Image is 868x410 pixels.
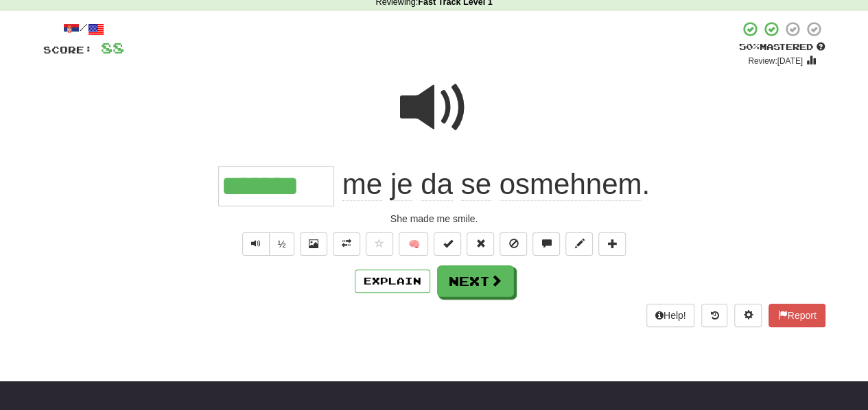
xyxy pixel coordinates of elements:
[399,232,428,256] button: 🧠
[239,232,295,256] div: Text-to-speech controls
[467,232,494,256] button: Reset to 0% Mastered (alt+r)
[598,232,626,256] button: Add to collection (alt+a)
[748,56,803,66] small: Review: [DATE]
[500,168,642,201] span: osmehnem
[300,232,327,256] button: Show image (alt+x)
[461,168,491,201] span: se
[769,304,825,327] button: Report
[532,232,560,256] button: Discuss sentence (alt+u)
[646,304,695,327] button: Help!
[333,232,360,256] button: Toggle translation (alt+t)
[739,41,825,53] div: Mastered
[434,232,461,256] button: Set this sentence to 100% Mastered (alt+m)
[101,39,124,56] span: 88
[334,168,650,201] span: .
[43,21,124,38] div: /
[242,232,270,256] button: Play sentence audio (ctl+space)
[437,265,514,297] button: Next
[701,304,727,327] button: Round history (alt+y)
[739,41,760,52] span: 50 %
[421,168,453,201] span: da
[269,232,295,256] button: ½
[43,212,825,226] div: She made me smile.
[390,168,413,201] span: je
[355,269,430,293] button: Explain
[342,168,382,201] span: me
[366,232,393,256] button: Favorite sentence (alt+f)
[500,232,527,256] button: Ignore sentence (alt+i)
[43,44,93,56] span: Score:
[565,232,593,256] button: Edit sentence (alt+d)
